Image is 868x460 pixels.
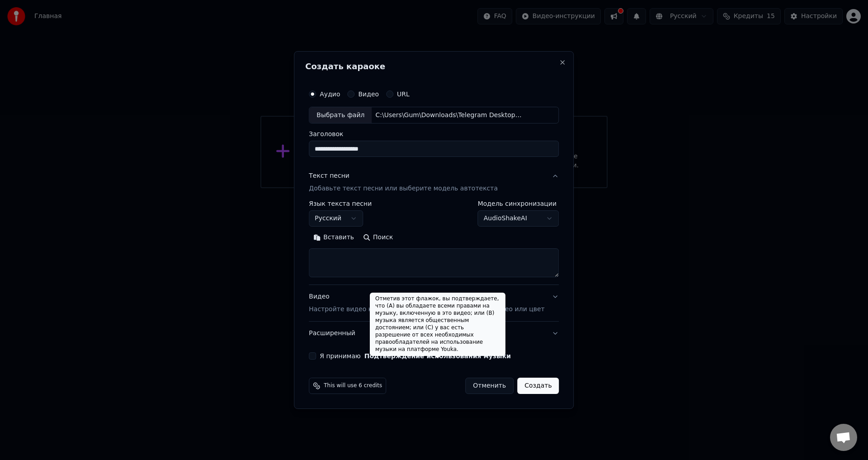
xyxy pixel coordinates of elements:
label: Модель синхронизации [478,201,559,207]
button: Вставить [309,231,359,245]
label: Аудио [320,91,340,97]
div: C:\Users\Gum\Downloads\Telegram Desktop\Лепс попурри для ОМ.mp3 [372,111,525,120]
p: Настройте видео караоке: используйте изображение, видео или цвет [309,305,544,314]
label: URL [397,91,410,97]
div: Отметив этот флажок, вы подтверждаете, что (A) вы обладаете всеми правами на музыку, включенную в... [370,293,505,356]
span: This will use 6 credits [324,382,382,389]
label: Видео [358,91,379,97]
div: Видео [309,293,544,314]
button: Создать [517,378,559,394]
button: ВидеоНастройте видео караоке: используйте изображение, видео или цвет [309,285,559,322]
h2: Создать караоке [305,62,562,71]
div: Выбрать файл [309,107,372,123]
button: Отменить [465,378,514,394]
button: Текст песниДобавьте текст песни или выберите модель автотекста [309,165,559,201]
button: Расширенный [309,322,559,345]
button: Я принимаю [364,353,511,359]
div: Текст песни [309,172,349,181]
div: Текст песниДобавьте текст песни или выберите модель автотекста [309,201,559,285]
label: Заголовок [309,131,559,138]
button: Поиск [359,231,397,245]
label: Язык текста песни [309,201,372,207]
label: Я принимаю [320,353,511,359]
p: Добавьте текст песни или выберите модель автотекста [309,185,498,194]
